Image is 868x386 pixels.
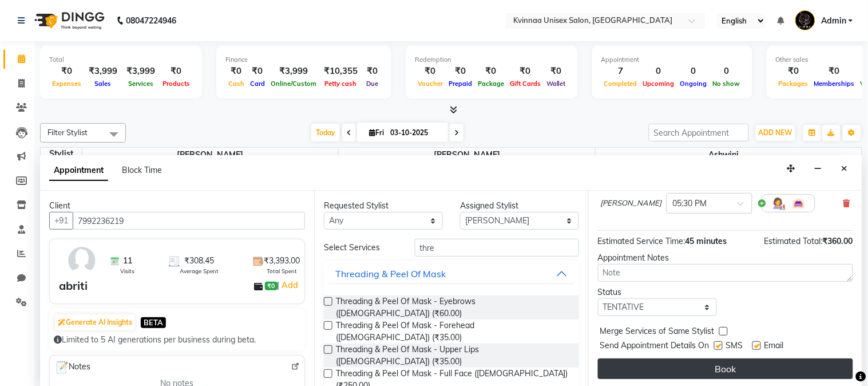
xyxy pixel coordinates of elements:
[49,55,193,65] div: Total
[184,255,214,267] span: ₹308.45
[311,124,340,141] span: Today
[823,236,853,246] span: ₹360.00
[598,286,717,298] div: Status
[811,65,858,78] div: ₹0
[126,5,176,37] b: 08047224946
[363,80,381,88] span: Due
[387,124,444,141] input: 2025-10-03
[821,15,846,27] span: Admin
[328,263,574,284] button: Threading & Peel Of Mask
[795,10,815,30] img: Admin
[640,65,677,78] div: 0
[710,80,743,88] span: No show
[29,5,108,37] img: logo
[776,80,811,88] span: Packages
[415,239,579,257] input: Search by service name
[247,80,268,88] span: Card
[446,80,475,88] span: Prepaid
[460,200,579,212] div: Assigned Stylist
[123,255,132,267] span: 11
[160,65,193,78] div: ₹0
[54,334,300,346] div: Limited to 5 AI generations per business during beta.
[54,360,90,375] span: Notes
[315,242,406,254] div: Select Services
[49,160,108,181] span: Appointment
[122,165,162,175] span: Block Time
[122,65,160,78] div: ₹3,999
[366,128,387,137] span: Fri
[756,125,795,141] button: ADD NEW
[600,340,710,354] span: Send Appointment Details On
[267,267,297,275] span: Total Spent
[82,148,339,162] span: [PERSON_NAME]
[677,80,710,88] span: Ongoing
[336,320,570,344] span: Threading & Peel Of Mask - Forehead ([DEMOGRAPHIC_DATA]) (₹35.00)
[322,80,360,88] span: Petty cash
[92,80,114,88] span: Sales
[415,80,446,88] span: Voucher
[280,278,300,292] a: Add
[319,65,362,78] div: ₹10,355
[268,65,319,78] div: ₹3,999
[764,236,823,246] span: Estimated Total:
[598,252,853,264] div: Appointment Notes
[601,55,743,65] div: Appointment
[225,80,247,88] span: Cash
[268,80,319,88] span: Online/Custom
[278,278,300,292] span: |
[324,200,443,212] div: Requested Stylist
[362,65,382,78] div: ₹0
[47,128,88,137] span: Filter Stylist
[811,80,858,88] span: Memberships
[726,340,743,354] span: SMS
[225,65,247,78] div: ₹0
[685,236,727,246] span: 45 minutes
[710,65,743,78] div: 0
[677,65,710,78] div: 0
[225,55,382,65] div: Finance
[771,196,785,210] img: Hairdresser.png
[792,196,806,210] img: Interior.png
[264,255,300,267] span: ₹3,393.00
[837,160,853,178] button: Close
[544,80,569,88] span: Wallet
[600,325,715,340] span: Merge Services of Same Stylist
[446,65,475,78] div: ₹0
[120,267,134,275] span: Visits
[507,65,544,78] div: ₹0
[649,124,749,141] input: Search Appointment
[415,55,569,65] div: Redemption
[598,359,853,379] button: Book
[601,65,640,78] div: 7
[475,80,507,88] span: Package
[49,200,305,212] div: Client
[49,65,84,78] div: ₹0
[180,267,219,275] span: Average Spent
[84,65,122,78] div: ₹3,999
[759,128,792,137] span: ADD NEW
[55,314,135,330] button: Generate AI Insights
[141,317,166,328] span: BETA
[764,340,784,354] span: Email
[415,65,446,78] div: ₹0
[265,282,277,291] span: ₹0
[59,277,88,294] div: abriti
[601,198,662,209] span: [PERSON_NAME]
[640,80,677,88] span: Upcoming
[776,65,811,78] div: ₹0
[125,80,156,88] span: Services
[475,65,507,78] div: ₹0
[73,212,305,230] input: Search by Name/Mobile/Email/Code
[596,148,852,162] span: Ashwini
[507,80,544,88] span: Gift Cards
[339,148,595,162] span: [PERSON_NAME]
[65,244,98,277] img: avatar
[160,80,193,88] span: Products
[49,80,84,88] span: Expenses
[336,296,570,320] span: Threading & Peel Of Mask - Eyebrows ([DEMOGRAPHIC_DATA]) (₹60.00)
[598,236,685,246] span: Estimated Service Time:
[247,65,268,78] div: ₹0
[544,65,569,78] div: ₹0
[601,80,640,88] span: Completed
[49,212,73,230] button: +91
